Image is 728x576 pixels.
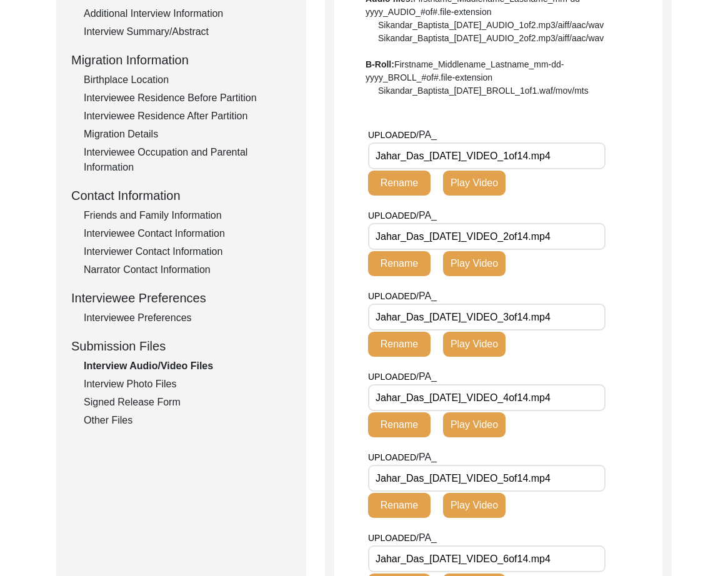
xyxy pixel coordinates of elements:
div: Narrator Contact Information [84,262,291,277]
div: Migration Information [71,51,291,69]
div: Friends and Family Information [84,208,291,223]
button: Rename [368,493,431,518]
span: UPLOADED/ [368,130,419,140]
button: Play Video [443,332,506,357]
span: PA_ [419,532,437,543]
div: Signed Release Form [84,395,291,410]
div: Other Files [84,413,291,428]
span: PA_ [419,452,437,462]
span: UPLOADED/ [368,452,419,462]
span: PA_ [419,210,437,221]
div: Interview Photo Files [84,377,291,392]
span: UPLOADED/ [368,211,419,221]
span: UPLOADED/ [368,372,419,382]
button: Play Video [443,251,506,276]
div: Additional Interview Information [84,6,291,21]
button: Play Video [443,493,506,518]
b: B-Roll: [366,59,394,69]
div: Interviewee Residence After Partition [84,109,291,124]
div: Birthplace Location [84,72,291,87]
button: Rename [368,251,431,276]
div: Interviewer Contact Information [84,244,291,259]
button: Play Video [443,171,506,196]
div: Interviewee Occupation and Parental Information [84,145,291,175]
button: Rename [368,171,431,196]
div: Interviewee Preferences [84,310,291,325]
div: Submission Files [71,337,291,355]
div: Interviewee Contact Information [84,226,291,241]
div: Interview Summary/Abstract [84,24,291,39]
div: Interviewee Preferences [71,289,291,307]
div: Interview Audio/Video Files [84,359,291,374]
div: Migration Details [84,127,291,142]
span: UPLOADED/ [368,533,419,543]
div: Contact Information [71,186,291,205]
span: PA_ [419,290,437,301]
span: PA_ [419,129,437,140]
span: UPLOADED/ [368,291,419,301]
button: Rename [368,412,431,437]
button: Rename [368,332,431,357]
div: Interviewee Residence Before Partition [84,91,291,106]
button: Play Video [443,412,506,437]
span: PA_ [419,371,437,382]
